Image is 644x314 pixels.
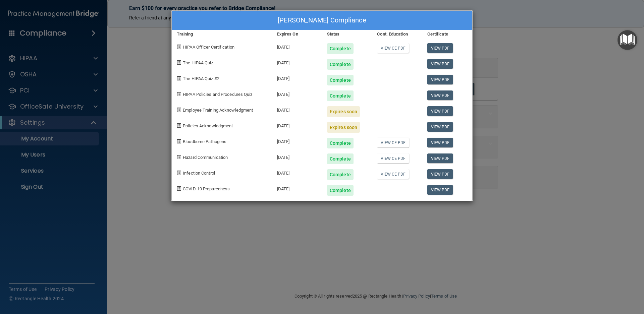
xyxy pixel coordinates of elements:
div: [PERSON_NAME] Compliance [172,11,472,30]
span: The HIPAA Quiz [183,60,213,65]
div: [DATE] [272,38,322,54]
div: Expires On [272,30,322,38]
span: The HIPAA Quiz #2 [183,76,219,81]
a: View PDF [427,185,453,195]
div: Complete [327,185,354,196]
div: Complete [327,153,354,164]
div: Expires soon [327,106,360,117]
a: View CE PDF [377,169,409,179]
div: [DATE] [272,180,322,196]
div: Complete [327,43,354,54]
div: Expires soon [327,122,360,133]
span: HIPAA Policies and Procedures Quiz [183,92,252,97]
a: View PDF [427,153,453,163]
span: COVID-19 Preparedness [183,186,230,191]
a: View PDF [427,138,453,147]
a: View CE PDF [377,153,409,163]
div: [DATE] [272,148,322,164]
div: Complete [327,75,354,85]
a: View PDF [427,59,453,69]
span: Policies Acknowledgment [183,123,233,128]
a: View PDF [427,90,453,100]
span: Employee Training Acknowledgment [183,108,253,113]
a: View PDF [427,75,453,84]
div: Cont. Education [372,30,422,38]
div: [DATE] [272,117,322,133]
a: View PDF [427,169,453,179]
div: Training [172,30,272,38]
div: [DATE] [272,164,322,180]
div: Complete [327,138,354,148]
div: Complete [327,90,354,101]
div: [DATE] [272,101,322,117]
span: HIPAA Officer Certification [183,45,234,50]
span: Infection Control [183,171,215,176]
a: View PDF [427,122,453,132]
a: View PDF [427,106,453,116]
div: [DATE] [272,133,322,148]
div: Certificate [422,30,472,38]
div: [DATE] [272,70,322,85]
span: Bloodborne Pathogens [183,139,226,144]
span: Hazard Communication [183,155,228,160]
a: View CE PDF [377,43,409,53]
div: [DATE] [272,85,322,101]
a: View CE PDF [377,138,409,147]
button: Open Resource Center [618,30,637,50]
div: Complete [327,59,354,70]
a: View PDF [427,43,453,53]
div: Status [322,30,372,38]
div: [DATE] [272,54,322,70]
div: Complete [327,169,354,180]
